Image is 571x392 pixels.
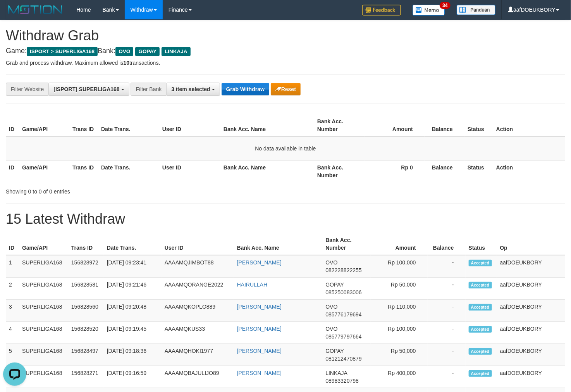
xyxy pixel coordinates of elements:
td: [DATE] 09:20:48 [104,300,162,322]
a: HAIRULLAH [237,281,268,288]
td: AAAAMQKUS33 [162,322,234,344]
td: SUPERLIGA168 [19,322,68,344]
td: 156828497 [68,344,104,366]
th: ID [6,114,19,136]
td: aafDOEUKBORY [497,344,565,366]
td: - [428,366,466,388]
img: MOTION_logo.png [6,4,65,16]
span: Copy 085776179694 to clipboard [325,311,361,318]
span: LINKAJA [162,47,191,56]
a: [PERSON_NAME] [237,304,282,310]
th: Trans ID [68,233,104,255]
td: 156828581 [68,278,104,300]
th: Bank Acc. Number [314,114,365,136]
span: Accepted [469,260,492,266]
td: AAAAMQBAJULIJO89 [162,366,234,388]
td: Rp 400,000 [371,366,427,388]
img: panduan.png [457,5,495,15]
button: Open LiveChat chat widget [3,3,26,26]
span: [ISPORT] SUPERLIGA168 [53,86,119,92]
td: 3 [6,300,19,322]
th: Bank Acc. Name [220,114,314,136]
td: - [428,344,466,366]
span: Accepted [469,304,492,311]
span: Copy 085250083006 to clipboard [325,289,361,295]
th: Game/API [19,114,69,136]
td: Rp 100,000 [371,255,427,278]
img: Button%20Memo.svg [413,5,445,16]
td: AAAAMQKOPLO889 [162,300,234,322]
th: Rp 0 [365,160,425,182]
td: Rp 50,000 [371,344,427,366]
span: GOPAY [325,348,344,354]
strong: 10 [123,60,129,66]
th: User ID [159,160,220,182]
td: 156828271 [68,366,104,388]
td: AAAAMQJIMBOT88 [162,255,234,278]
th: Status [466,233,497,255]
td: SUPERLIGA168 [19,278,68,300]
th: ID [6,233,19,255]
th: Status [464,114,493,136]
span: LINKAJA [325,370,347,376]
span: Copy 082228822255 to clipboard [325,267,361,273]
th: Bank Acc. Name [234,233,323,255]
span: Copy 085779797664 to clipboard [325,333,361,340]
div: Filter Bank [131,83,166,96]
td: Rp 100,000 [371,322,427,344]
th: Amount [371,233,427,255]
span: 3 item selected [171,86,210,92]
th: Date Trans. [98,160,159,182]
td: [DATE] 09:23:41 [104,255,162,278]
th: User ID [162,233,234,255]
span: Accepted [469,326,492,333]
th: Trans ID [69,114,98,136]
td: 156828520 [68,322,104,344]
span: OVO [325,326,337,332]
span: GOPAY [135,47,160,56]
th: Bank Acc. Number [322,233,371,255]
span: OVO [325,304,337,310]
th: Date Trans. [104,233,162,255]
td: 2 [6,278,19,300]
span: OVO [325,259,337,266]
button: 3 item selected [166,83,220,96]
td: [DATE] 09:18:36 [104,344,162,366]
th: Balance [425,160,464,182]
th: Bank Acc. Name [220,160,314,182]
div: Filter Website [6,83,48,96]
td: SUPERLIGA168 [19,300,68,322]
td: SUPERLIGA168 [19,255,68,278]
button: [ISPORT] SUPERLIGA168 [48,83,129,96]
span: OVO [115,47,133,56]
th: Trans ID [69,160,98,182]
td: AAAAMQHOKI1977 [162,344,234,366]
th: Action [493,160,565,182]
td: 1 [6,255,19,278]
td: - [428,255,466,278]
img: Feedback.jpg [362,5,401,16]
td: aafDOEUKBORY [497,366,565,388]
th: Date Trans. [98,114,159,136]
span: Copy 081212470879 to clipboard [325,356,361,362]
td: 5 [6,344,19,366]
a: [PERSON_NAME] [237,348,282,354]
h1: Withdraw Grab [6,28,565,43]
span: ISPORT > SUPERLIGA168 [27,47,98,56]
td: aafDOEUKBORY [497,300,565,322]
td: aafDOEUKBORY [497,322,565,344]
button: Grab Withdraw [222,83,269,95]
td: SUPERLIGA168 [19,366,68,388]
th: User ID [159,114,220,136]
th: Amount [365,114,425,136]
button: Reset [271,83,301,95]
th: Status [464,160,493,182]
div: Showing 0 to 0 of 0 entries [6,185,232,195]
h4: Game: Bank: [6,47,565,55]
td: 156828560 [68,300,104,322]
th: Game/API [19,160,69,182]
th: ID [6,160,19,182]
span: Accepted [469,370,492,377]
a: [PERSON_NAME] [237,259,282,266]
th: Bank Acc. Number [314,160,365,182]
